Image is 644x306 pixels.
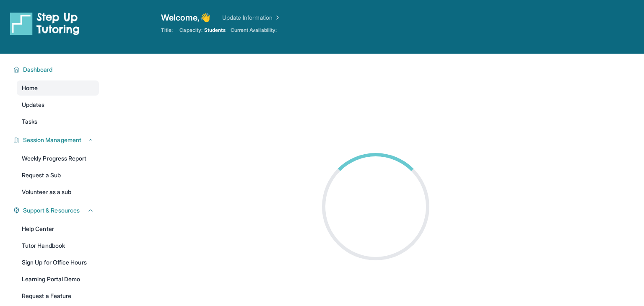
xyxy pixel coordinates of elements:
[23,65,53,74] span: Dashboard
[273,13,281,22] img: Chevron Right
[204,27,226,34] span: Students
[20,206,94,215] button: Support & Resources
[22,117,37,126] span: Tasks
[17,272,99,287] a: Learning Portal Demo
[17,80,99,96] a: Home
[17,184,99,200] a: Volunteer as a sub
[17,114,99,129] a: Tasks
[17,221,99,236] a: Help Center
[179,27,203,34] span: Capacity:
[23,136,81,144] span: Session Management
[23,206,80,215] span: Support & Resources
[161,27,173,34] span: Title:
[17,288,99,303] a: Request a Feature
[17,238,99,253] a: Tutor Handbook
[222,13,281,22] a: Update Information
[17,255,99,270] a: Sign Up for Office Hours
[10,12,80,35] img: logo
[17,97,99,112] a: Updates
[22,84,38,92] span: Home
[17,168,99,183] a: Request a Sub
[20,65,94,74] button: Dashboard
[161,12,210,23] span: Welcome, 👋
[231,27,277,34] span: Current Availability:
[20,136,94,144] button: Session Management
[17,151,99,166] a: Weekly Progress Report
[22,101,45,109] span: Updates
